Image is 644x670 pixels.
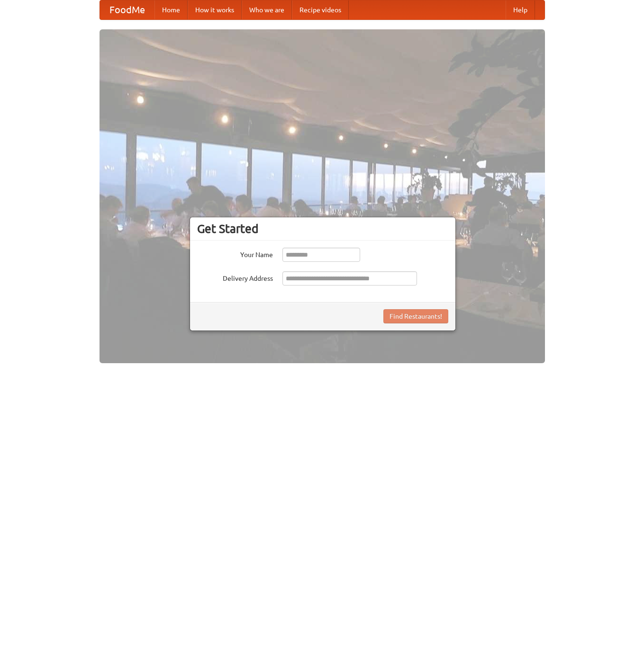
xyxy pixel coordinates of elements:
[154,0,188,19] a: Home
[383,309,448,323] button: Find Restaurants!
[100,0,154,19] a: FoodMe
[242,0,292,19] a: Who we are
[188,0,242,19] a: How it works
[197,222,448,236] h3: Get Started
[197,248,273,259] label: Your Name
[292,0,349,19] a: Recipe videos
[506,0,535,19] a: Help
[197,271,273,283] label: Delivery Address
